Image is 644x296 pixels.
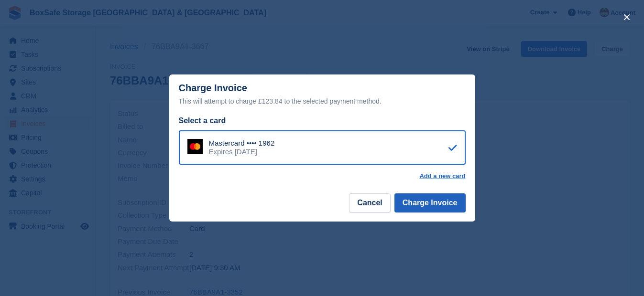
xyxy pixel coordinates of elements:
[619,10,634,25] button: close
[209,139,275,148] div: Mastercard •••• 1962
[179,83,466,107] div: Charge Invoice
[179,115,466,127] div: Select a card
[179,95,466,107] div: This will attempt to charge £123.84 to the selected payment method.
[209,148,275,156] div: Expires [DATE]
[187,139,203,154] img: Mastercard Logo
[419,172,465,180] a: Add a new card
[394,193,466,212] button: Charge Invoice
[349,193,390,212] button: Cancel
